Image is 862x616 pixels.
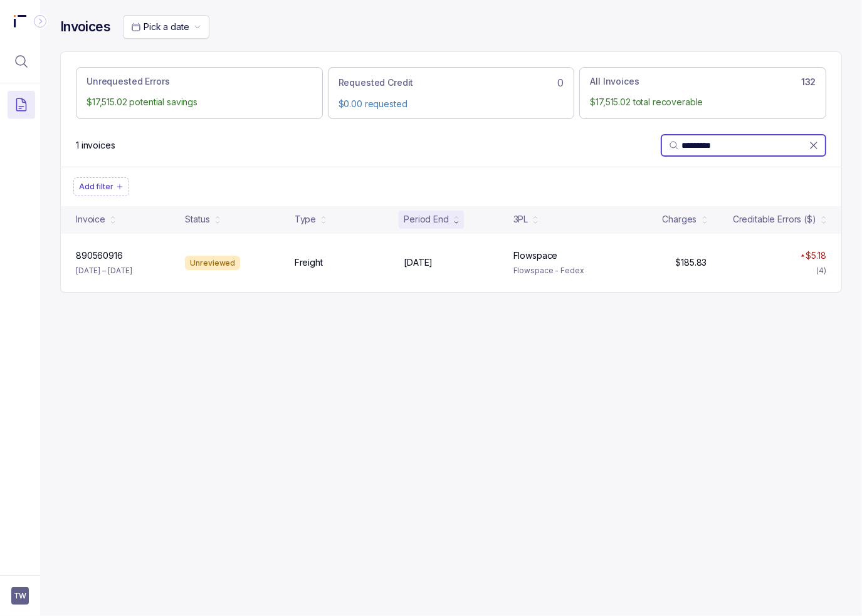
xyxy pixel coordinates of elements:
p: Requested Credit [339,76,414,89]
span: Pick a date [144,21,189,32]
p: 890560916 [76,249,123,262]
p: $17,515.02 potential savings [87,96,312,108]
p: Flowspace [513,249,558,262]
button: Date Range Picker [123,15,209,39]
p: Add filter [79,180,113,193]
h6: 132 [801,77,816,87]
p: Freight [295,256,323,269]
ul: Filter Group [73,177,829,196]
p: $185.83 [676,256,707,269]
div: Invoice [76,213,105,226]
div: Unreviewed [185,256,240,271]
p: [DATE] – [DATE] [76,264,132,277]
button: Menu Icon Button MagnifyingGlassIcon [8,48,35,75]
ul: Action Tab Group [76,67,826,118]
p: $0.00 requested [339,98,564,110]
div: 3PL [513,213,528,226]
img: red pointer upwards [801,254,804,257]
button: Filter Chip Add filter [73,177,129,196]
search: Date Range Picker [131,21,189,33]
div: Charges [663,213,697,226]
div: Creditable Errors ($) [733,213,816,226]
p: 1 invoices [76,139,115,152]
p: [DATE] [404,256,433,269]
div: Remaining page entries [76,139,115,152]
div: Status [185,213,209,226]
p: $5.18 [806,249,826,262]
div: Period End [404,213,449,226]
div: 0 [339,75,564,90]
p: $17,515.02 total recoverable [590,96,816,108]
p: Flowspace - Fedex [513,264,607,277]
div: Type [295,213,316,226]
button: User initials [11,587,29,605]
div: Collapse Icon [33,14,48,29]
h4: Invoices [60,18,110,36]
button: Menu Icon Button DocumentTextIcon [8,91,35,118]
p: All Invoices [590,75,639,88]
div: (4) [816,264,826,277]
p: Unrequested Errors [87,75,169,88]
